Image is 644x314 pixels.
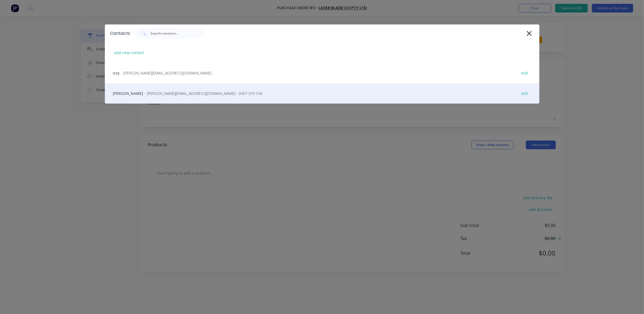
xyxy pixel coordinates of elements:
span: - [PERSON_NAME][EMAIL_ADDRESS][DOMAIN_NAME] - 0407 079 536 [145,91,263,96]
div: [PERSON_NAME] [105,83,539,104]
div: edit [519,89,531,98]
div: edit [519,69,531,77]
div: Izzy [105,63,539,83]
span: - [PERSON_NAME][EMAIL_ADDRESS][DOMAIN_NAME] - [121,70,214,76]
div: Contacts [110,30,130,37]
div: add new contact [112,48,147,57]
input: Search contacts... [150,31,195,36]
